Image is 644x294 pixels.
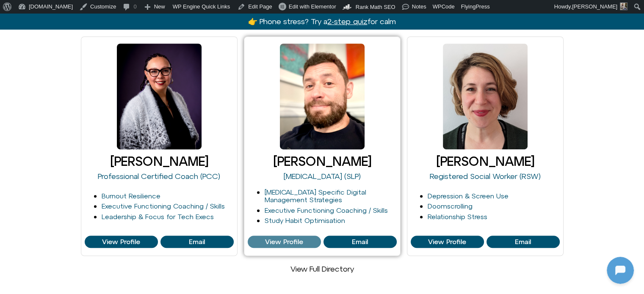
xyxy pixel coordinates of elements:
a: View Profile of Faelyne Templer [160,236,234,248]
svg: Close Chatbot Button [148,4,162,18]
a: Executive Functioning Coaching / Skills [102,202,225,210]
button: Expand Header Button [2,2,167,20]
img: N5FCcHC.png [68,125,102,159]
a: Relationship Stress [428,213,487,220]
h2: [DOMAIN_NAME] [25,5,130,16]
span: Email [515,238,531,246]
a: Study Habit Optimisation [265,217,345,224]
svg: Voice Input Button [145,217,158,231]
span: View Profile [428,238,466,246]
a: [PERSON_NAME] [273,154,371,168]
span: Email [352,238,368,246]
a: View Full Directory [290,264,354,273]
a: [PERSON_NAME] [110,154,208,168]
a: View Profile of Faelyne Templer [85,236,158,248]
a: [MEDICAL_DATA] Specific Digital Management Strategies [265,188,366,204]
a: [MEDICAL_DATA] (SLP) [284,172,361,181]
img: N5FCcHC.png [8,4,21,18]
a: Registered Social Worker (RSW) [430,172,541,181]
span: Rank Math SEO [356,4,395,10]
a: View Profile of Jessie Kussin [411,236,484,248]
u: 2-step quiz [327,17,367,26]
a: Leadership & Focus for Tech Execs [102,213,214,220]
textarea: Message Input [14,220,131,228]
a: Depression & Screen Use [428,192,509,200]
span: Edit with Elementor [289,3,336,10]
h1: [DOMAIN_NAME] [53,168,117,180]
a: Executive Functioning Coaching / Skills [265,206,388,214]
a: [PERSON_NAME] [436,154,534,168]
a: Professional Certified Coach (PCC) [98,172,220,181]
a: Burnout Resilience [102,192,160,200]
a: View Profile of Jessie Kussin [486,236,560,248]
a: Doomscrolling [428,202,473,210]
span: [PERSON_NAME] [572,3,617,10]
span: View Profile [102,238,140,246]
svg: Restart Conversation Button [133,4,148,18]
span: View Profile [265,238,303,246]
a: 👉 Phone stress? Try a2-step quizfor calm [248,17,395,26]
iframe: Botpress [607,257,634,284]
span: Email [189,238,205,246]
a: View Profile of Craig Selinger [323,236,397,248]
a: View Profile of Craig Selinger [248,236,321,248]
